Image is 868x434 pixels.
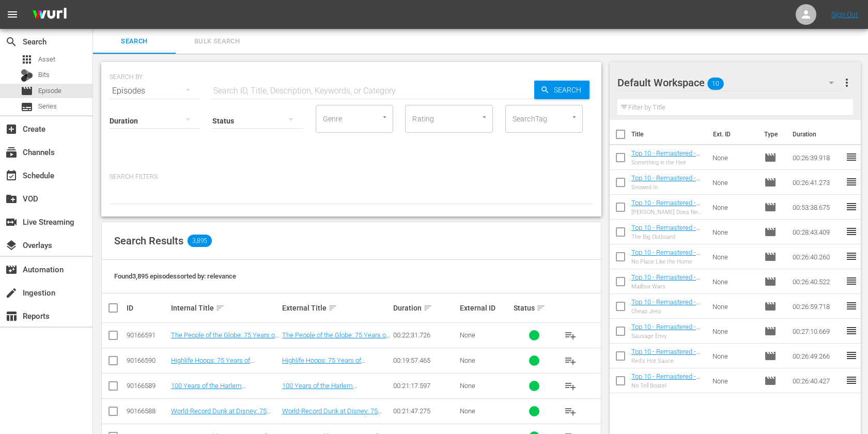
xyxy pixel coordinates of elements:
div: 90166588 [127,407,168,415]
td: 00:28:43.409 [788,220,845,244]
div: Episodes [110,76,200,105]
div: Red's Hot Sauce [631,358,705,364]
span: Episode [764,375,777,387]
div: Bits [21,69,33,82]
td: 00:26:41.273 [788,170,845,195]
div: Snowed In [631,184,705,191]
div: Sausage Envy [631,333,705,339]
a: Top 10 - Remastered - TRGS - S13E06 - Mailbox Wars [631,273,704,297]
a: World-Record Dunk at Disney: 75 Years of Globetrotter Magic [282,407,382,423]
span: Search [5,36,18,48]
div: Mailbox Wars [631,283,705,290]
div: Internal Title [171,302,279,314]
div: 90166590 [127,357,168,364]
span: reorder [845,324,858,337]
span: playlist_add [564,354,577,367]
td: 00:26:40.260 [788,244,845,269]
span: Create [5,123,18,135]
div: Default Workspace [617,68,844,97]
a: Top 10 - Remastered - TRGS - S15E04 - No Tell Boatel [631,373,701,396]
span: Live Streaming [5,216,18,228]
span: sort [215,303,225,313]
div: Duration [393,302,457,314]
span: playlist_add [564,329,577,342]
span: Reports [5,310,18,322]
span: sort [328,303,337,313]
span: Episode [21,85,33,97]
div: The Big Outboard [631,234,705,240]
th: Title [631,120,707,149]
span: Asset [38,54,55,65]
a: Top 10 - Remastered - TRGS - S10E12 - Cheap Jeep [631,298,700,321]
span: Series [21,101,33,113]
a: Top 10 - Remastered - TRGS - S01E01 - The Big Outboard [631,224,703,247]
span: Episode [764,176,777,189]
div: External Title [282,302,390,314]
a: Top 10 - Remastered - TRGS - S11E10 - Something in the Heir [631,149,700,173]
a: Top 10 - Remastered - TRGS - S15E10 - No Place Like the Home [631,249,700,272]
button: playlist_add [558,348,583,373]
span: 10 [707,73,724,95]
a: Top 10 - Remastered - TRGS - S12E10 - Snowed In [631,174,700,197]
th: Duration [786,120,848,149]
span: Episode [764,325,777,337]
span: reorder [845,300,858,312]
span: Search [99,36,169,48]
td: 00:27:10.669 [788,319,845,344]
span: Episode [764,300,777,313]
button: more_vert [841,70,853,95]
span: Channels [5,146,18,159]
td: 00:26:59.718 [788,294,845,319]
span: Series [38,101,57,112]
td: None [708,195,760,220]
div: None [460,331,510,339]
div: Something in the Heir [631,159,705,166]
span: Search Results [114,235,183,247]
span: reorder [845,200,858,213]
span: reorder [845,374,858,386]
span: reorder [845,176,858,188]
a: Top 10 - Remastered - TRGS - S14E01 - Red's Hot Sauce [631,348,700,371]
span: reorder [845,225,858,238]
a: The People of the Globe: 75 Years of Globetrotter Magic [282,331,390,347]
span: reorder [845,250,858,262]
a: Highlife Hoops: 75 Years of Globetrotter Magic [282,357,365,372]
td: None [708,319,760,344]
td: None [708,145,760,170]
span: sort [536,303,546,313]
button: playlist_add [558,323,583,348]
td: 00:26:39.918 [788,145,845,170]
th: Type [758,120,786,149]
span: Episode [764,350,777,362]
a: World-Record Dunk at Disney: 75 Years of Globetrotter Magic [171,407,271,423]
td: None [708,244,760,269]
span: Search [550,81,590,99]
button: Search [534,81,590,99]
span: Episode [764,275,777,288]
span: reorder [845,275,858,287]
span: Episode [764,151,777,164]
p: Search Filters: [110,173,593,181]
span: Ingestion [5,287,18,299]
span: reorder [845,349,858,362]
span: sort [423,303,432,313]
div: External ID [460,304,510,312]
div: 90166591 [127,331,168,339]
div: No Tell Boatel [631,382,705,389]
td: None [708,344,760,368]
span: Episode [764,226,777,238]
td: None [708,368,760,393]
a: Sign Out [831,10,858,19]
span: Schedule [5,169,18,182]
td: None [708,294,760,319]
div: 00:21:47.275 [393,407,457,415]
td: 00:53:38.675 [788,195,845,220]
span: Automation [5,263,18,276]
td: None [708,269,760,294]
div: [PERSON_NAME] Does New Years [631,209,705,215]
a: The People of the Globe: 75 Years of Globetrotter Magic [171,331,279,347]
span: menu [6,8,19,21]
button: playlist_add [558,399,583,424]
div: ID [127,304,168,312]
span: VOD [5,193,18,205]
